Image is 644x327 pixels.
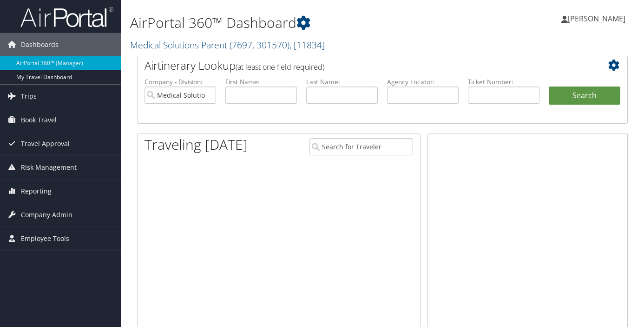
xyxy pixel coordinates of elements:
span: [PERSON_NAME] [568,13,625,24]
span: ( 7697, 301570 ) [230,39,289,51]
span: Company Admin [21,203,72,227]
span: (at least one field required) [236,62,324,72]
label: Last Name: [306,77,378,87]
span: Risk Management [21,156,77,179]
span: Dashboards [21,33,59,56]
span: Employee Tools [21,227,69,250]
span: Travel Approval [21,132,70,155]
a: [PERSON_NAME] [561,5,635,33]
label: First Name: [225,77,297,87]
h1: AirPortal 360™ Dashboard [130,13,467,33]
img: airportal-logo.png [20,6,113,28]
span: , [ 11834 ] [289,39,325,51]
input: Search for Traveler [309,138,413,155]
label: Company - Division: [145,77,216,87]
h2: Airtinerary Lookup [145,58,579,73]
label: Ticket Number: [468,77,539,87]
label: Agency Locator: [387,77,459,87]
a: Medical Solutions Parent [130,39,325,51]
span: Reporting [21,180,52,203]
span: Trips [21,85,37,108]
button: Search [549,87,620,105]
span: Book Travel [21,108,57,132]
h1: Traveling [DATE] [145,135,248,154]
